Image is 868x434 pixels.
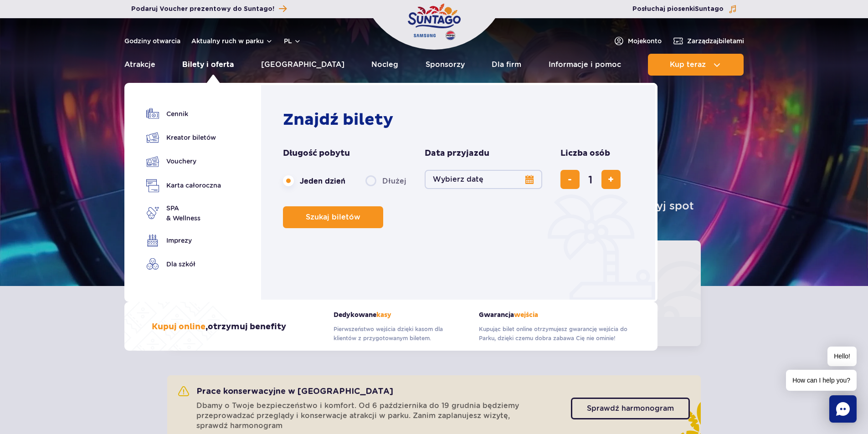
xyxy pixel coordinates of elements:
[283,148,638,228] form: Planowanie wizyty w Park of Poland
[371,54,398,76] a: Nocleg
[687,36,744,46] span: Zarządzaj biletami
[560,170,580,189] button: usuń bilet
[613,36,662,46] a: Mojekonto
[306,213,360,221] span: Szukaj biletów
[425,170,542,189] button: Wybierz datę
[283,171,345,190] label: Jeden dzień
[124,36,180,46] a: Godziny otwarcia
[283,206,383,228] button: Szukaj biletów
[283,148,350,159] span: Długość pobytu
[146,131,221,144] a: Kreator biletów
[827,347,857,366] span: Hello!
[334,311,465,319] strong: Dedykowane
[146,179,221,192] a: Karta całoroczna
[146,155,221,168] a: Vouchery
[829,395,857,423] div: Chat
[479,311,630,319] strong: Gwarancja
[152,322,205,332] span: Kupuj online
[425,148,489,159] span: Data przyjazdu
[786,370,857,391] span: How can I help you?
[673,36,744,46] a: Zarządzajbiletami
[670,61,706,69] span: Kup teraz
[124,54,155,76] a: Atrakcje
[648,54,744,76] button: Kup teraz
[549,54,621,76] a: Informacje i pomoc
[146,234,221,247] a: Imprezy
[601,170,621,189] button: dodaj bilet
[146,107,221,120] a: Cennik
[182,54,234,76] a: Bilety i oferta
[514,311,538,319] span: wejścia
[261,54,344,76] a: [GEOGRAPHIC_DATA]
[560,148,610,159] span: Liczba osób
[146,258,221,271] a: Dla szkół
[492,54,521,76] a: Dla firm
[284,36,301,46] button: pl
[365,171,406,190] label: Dłużej
[426,54,465,76] a: Sponsorzy
[166,203,200,223] span: SPA & Wellness
[479,325,630,343] p: Kupując bilet online otrzymujesz gwarancję wejścia do Parku, dzięki czemu dobra zabawa Cię nie om...
[146,203,221,223] a: SPA& Wellness
[334,325,465,343] p: Pierwszeństwo wejścia dzięki kasom dla klientów z przygotowanym biletem.
[376,311,391,319] span: kasy
[283,110,638,130] h2: Znajdź bilety
[152,322,286,332] h3: , otrzymuj benefity
[191,37,273,45] button: Aktualny ruch w parku
[580,168,601,190] input: liczba biletów
[628,36,662,46] span: Moje konto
